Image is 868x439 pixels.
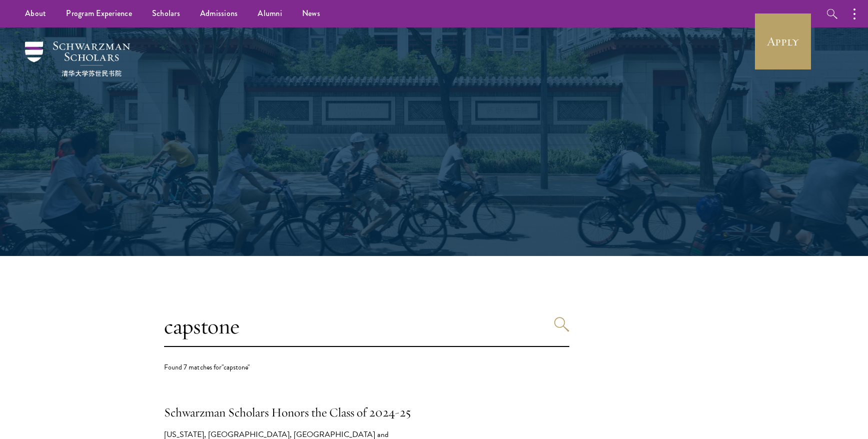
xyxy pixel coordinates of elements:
img: Schwarzman Scholars [25,41,130,76]
input: Search [164,306,569,347]
div: Found 7 matches for [164,362,569,372]
h2: Schwarzman Scholars Honors the Class of 2024-25 [164,402,452,422]
a: Apply [755,13,811,69]
button: Search [554,317,569,332]
span: "capstone" [222,362,250,372]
